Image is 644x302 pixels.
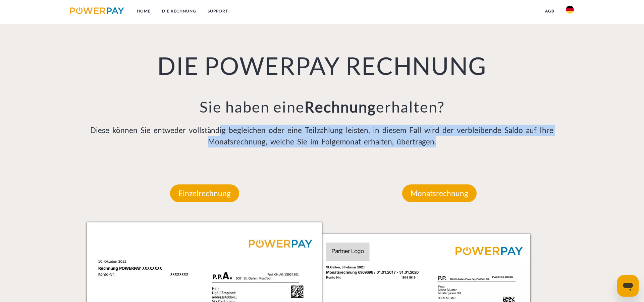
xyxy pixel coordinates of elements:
p: Einzelrechnung [170,184,239,203]
h3: Sie haben eine erhalten? [87,97,557,116]
a: DIE RECHNUNG [156,5,202,17]
iframe: Schaltfläche zum Öffnen des Messaging-Fensters [617,275,639,297]
a: SUPPORT [202,5,234,17]
a: agb [539,5,560,17]
img: de [566,6,574,14]
a: Home [131,5,156,17]
p: Monatsrechnung [402,184,477,203]
p: Diese können Sie entweder vollständig begleichen oder eine Teilzahlung leisten, in diesem Fall wi... [87,125,557,147]
b: Rechnung [305,98,376,116]
img: logo-powerpay.svg [70,7,124,14]
h1: DIE POWERPAY RECHNUNG [87,50,557,81]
